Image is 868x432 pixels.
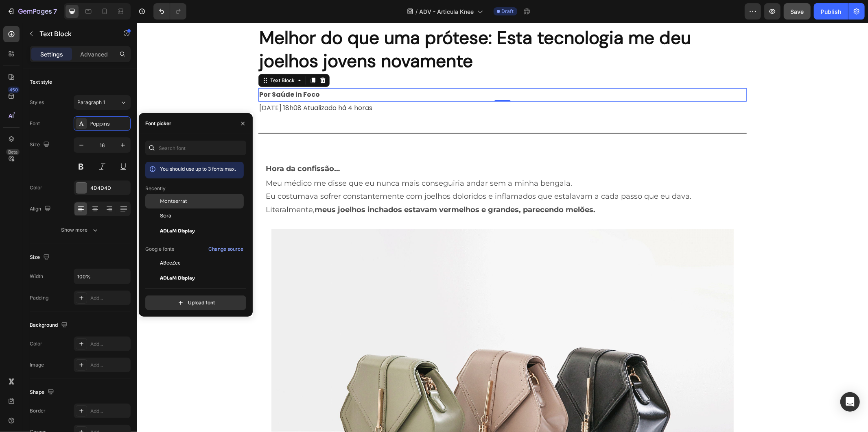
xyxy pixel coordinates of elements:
button: Change source [208,244,244,254]
iframe: Design area [137,23,868,432]
span: / [416,7,418,16]
div: 4D4D4D [90,185,129,192]
strong: meus joelhos inchados estavam vermelhos e grandes, parecendo melões. [177,182,458,191]
div: Background [30,320,69,331]
div: Styles [30,99,44,106]
div: Add... [90,362,129,369]
span: Draft [502,8,514,15]
div: Shape [30,387,56,398]
div: Padding [30,294,48,302]
span: You should use up to 3 fonts max. [160,166,236,172]
span: Save [791,8,804,15]
div: Upload font [177,299,215,307]
div: Size [30,252,51,263]
div: Font [30,120,40,127]
div: Undo/Redo [153,3,186,20]
div: Border [30,407,46,415]
p: 7 [53,7,57,16]
div: Width [30,273,43,280]
span: ADLaM Display [160,227,195,234]
span: ADLaM Display [160,274,195,281]
div: 450 [8,87,20,93]
div: Color [30,340,42,347]
span: ADV - Articula Knee [420,7,474,16]
div: Color [30,184,42,191]
button: 7 [3,3,61,20]
div: Font picker [145,120,171,127]
div: Add... [90,408,129,415]
div: Change source [208,245,243,253]
p: Recently [145,185,166,192]
p: Settings [40,50,63,59]
span: Paragraph 1 [77,99,105,106]
div: Add... [90,295,129,302]
div: Size [30,139,51,150]
input: Search font [145,141,246,155]
button: Publish [814,3,848,20]
div: Poppins [90,120,129,128]
p: Advanced [80,50,108,59]
span: Montserrat [160,198,187,205]
p: Google fonts [145,245,174,253]
div: Text style [30,78,52,86]
div: Show more [61,226,99,234]
button: Save [784,3,811,20]
span: ABeeZee [160,259,181,267]
div: Open Intercom Messenger [840,392,860,412]
div: Publish [821,7,841,16]
div: Add... [90,341,129,348]
input: Auto [74,269,130,284]
button: Paragraph 1 [74,95,131,110]
div: Beta [6,149,20,155]
span: Sora [160,212,171,219]
p: Text Block [39,29,109,39]
div: Image [30,361,44,369]
button: Upload font [145,295,246,310]
div: Align [30,204,52,215]
button: Show more [30,223,131,237]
